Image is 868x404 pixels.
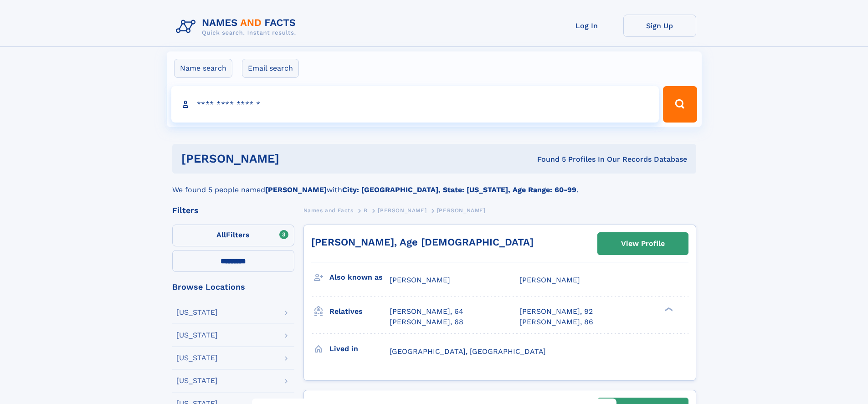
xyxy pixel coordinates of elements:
[390,317,463,327] a: [PERSON_NAME], 68
[663,86,697,123] button: Search Button
[550,15,623,37] a: Log In
[216,230,226,239] span: All
[390,347,546,356] span: [GEOGRAPHIC_DATA], [GEOGRAPHIC_DATA]
[176,354,218,362] div: [US_STATE]
[172,225,294,246] label: Filters
[390,307,463,317] a: [PERSON_NAME], 64
[437,207,486,214] span: [PERSON_NAME]
[378,205,426,216] a: [PERSON_NAME]
[174,59,232,78] label: Name search
[364,205,368,216] a: B
[172,15,303,39] img: Logo Names and Facts
[329,270,390,285] h3: Also known as
[311,236,534,248] a: [PERSON_NAME], Age [DEMOGRAPHIC_DATA]
[408,154,687,164] div: Found 5 Profiles In Our Records Database
[663,307,673,312] div: ❯
[519,276,580,284] span: [PERSON_NAME]
[329,341,390,357] h3: Lived in
[519,317,593,327] a: [PERSON_NAME], 86
[265,185,327,194] b: [PERSON_NAME]
[342,185,576,194] b: City: [GEOGRAPHIC_DATA], State: [US_STATE], Age Range: 60-99
[242,59,299,78] label: Email search
[519,307,593,317] a: [PERSON_NAME], 92
[176,332,218,339] div: [US_STATE]
[390,276,450,284] span: [PERSON_NAME]
[598,233,688,255] a: View Profile
[364,207,368,214] span: B
[623,15,696,37] a: Sign Up
[329,304,390,319] h3: Relatives
[172,174,696,195] div: We found 5 people named with .
[171,86,659,123] input: search input
[621,233,665,254] div: View Profile
[181,153,408,164] h1: [PERSON_NAME]
[378,207,426,214] span: [PERSON_NAME]
[172,283,294,291] div: Browse Locations
[303,205,354,216] a: Names and Facts
[176,309,218,316] div: [US_STATE]
[176,377,218,384] div: [US_STATE]
[172,206,294,215] div: Filters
